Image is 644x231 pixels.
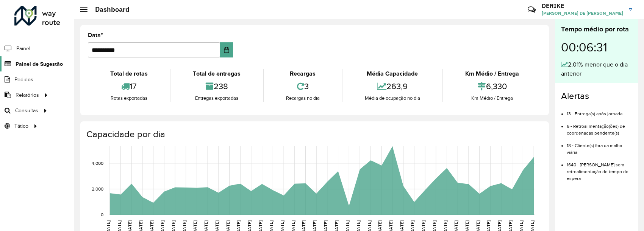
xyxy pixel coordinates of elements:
[266,95,340,102] div: Recargas no dia
[567,117,632,136] li: 6 - Retroalimentação(ões) de coordenadas pendente(s)
[88,31,103,40] label: Data
[445,78,539,95] div: 6,330
[344,78,440,95] div: 263,9
[16,45,30,53] span: Painel
[172,78,261,95] div: 238
[92,186,103,191] text: 2,000
[567,105,632,117] li: 13 - Entrega(s) após jornada
[172,95,261,102] div: Entregas exportadas
[561,60,632,78] div: 2,01% menor que o dia anterior
[14,122,28,130] span: Tático
[445,69,539,78] div: Km Médio / Entrega
[567,156,632,182] li: 1640 - [PERSON_NAME] sem retroalimentação de tempo de espera
[15,107,38,115] span: Consultas
[344,69,440,78] div: Média Capacidade
[266,78,340,95] div: 3
[344,95,440,102] div: Média de ocupação no dia
[101,212,103,217] text: 0
[172,69,261,78] div: Total de entregas
[220,42,233,57] button: Choose Date
[266,69,340,78] div: Recargas
[86,129,541,140] h4: Capacidade por dia
[90,95,168,102] div: Rotas exportadas
[542,10,623,17] span: [PERSON_NAME] DE [PERSON_NAME]
[16,91,39,99] span: Relatórios
[92,161,103,166] text: 4,000
[542,2,623,9] h3: DERIKE
[561,24,632,34] div: Tempo médio por rota
[14,76,33,84] span: Pedidos
[561,34,632,60] div: 00:06:31
[90,78,168,95] div: 17
[561,91,632,102] h4: Alertas
[16,60,63,68] span: Painel de Sugestão
[90,69,168,78] div: Total de rotas
[524,2,540,18] a: Contato Rápido
[567,136,632,156] li: 18 - Cliente(s) fora da malha viária
[88,5,130,14] h2: Dashboard
[445,95,539,102] div: Km Médio / Entrega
